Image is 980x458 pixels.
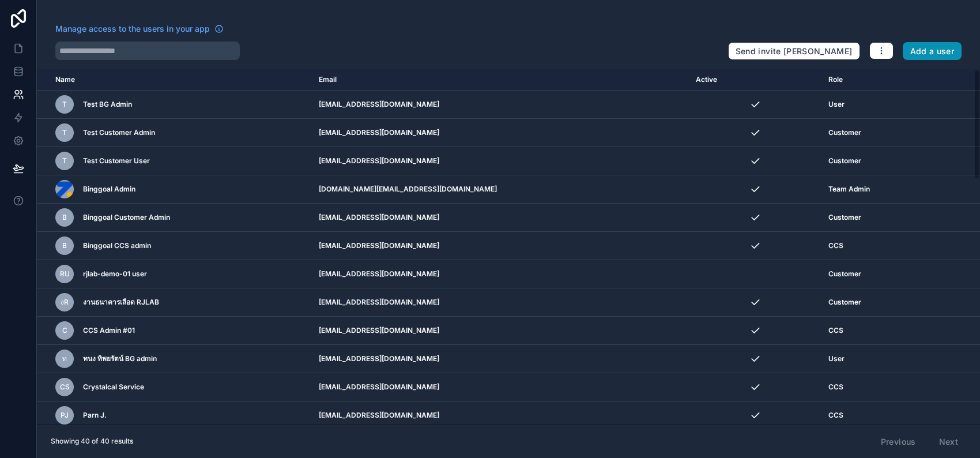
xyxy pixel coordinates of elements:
[83,326,135,335] span: CCS Admin #01
[312,232,689,260] td: [EMAIL_ADDRESS][DOMAIN_NAME]
[828,156,861,166] span: Customer
[312,373,689,401] td: [EMAIL_ADDRESS][DOMAIN_NAME]
[689,69,821,91] th: Active
[828,241,843,250] span: CCS
[903,42,962,61] button: Add a user
[62,100,67,109] span: T
[62,241,67,250] span: B
[828,382,843,392] span: CCS
[51,437,133,446] span: Showing 40 of 40 results
[83,185,135,194] span: Binggoal Admin
[55,23,224,35] a: Manage access to the users in your app
[55,23,210,35] span: Manage access to the users in your app
[312,204,689,232] td: [EMAIL_ADDRESS][DOMAIN_NAME]
[83,382,144,392] span: Crystalcal Service
[312,175,689,204] td: [DOMAIN_NAME][EMAIL_ADDRESS][DOMAIN_NAME]
[60,269,70,279] span: ru
[62,326,67,335] span: C
[60,382,70,392] span: CS
[828,354,845,363] span: User
[312,69,689,91] th: Email
[37,69,980,425] div: scrollable content
[312,401,689,430] td: [EMAIL_ADDRESS][DOMAIN_NAME]
[828,100,845,109] span: User
[61,411,69,420] span: PJ
[312,288,689,317] td: [EMAIL_ADDRESS][DOMAIN_NAME]
[828,269,861,279] span: Customer
[83,269,147,279] span: rjlab-demo-01 user
[83,213,170,222] span: Binggoal Customer Admin
[62,354,67,363] span: ท
[83,128,155,137] span: Test Customer Admin
[821,69,930,91] th: Role
[83,411,107,420] span: Parn J.
[312,91,689,119] td: [EMAIL_ADDRESS][DOMAIN_NAME]
[828,326,843,335] span: CCS
[83,156,150,166] span: Test Customer User
[312,345,689,373] td: [EMAIL_ADDRESS][DOMAIN_NAME]
[828,411,843,420] span: CCS
[312,317,689,345] td: [EMAIL_ADDRESS][DOMAIN_NAME]
[828,128,861,137] span: Customer
[83,298,159,307] span: งานธนาคารเลือด RJLAB
[61,298,69,307] span: งR
[37,69,312,91] th: Name
[83,241,151,250] span: Binggoal CCS admin
[83,354,157,363] span: ทนง ทิพยรัตน์ BG admin
[312,260,689,288] td: [EMAIL_ADDRESS][DOMAIN_NAME]
[312,119,689,147] td: [EMAIL_ADDRESS][DOMAIN_NAME]
[312,147,689,175] td: [EMAIL_ADDRESS][DOMAIN_NAME]
[828,298,861,307] span: Customer
[828,213,861,222] span: Customer
[828,185,870,194] span: Team Admin
[728,42,860,61] button: Send invite [PERSON_NAME]
[62,213,67,222] span: B
[62,128,67,137] span: T
[62,156,67,166] span: T
[83,100,132,109] span: Test BG Admin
